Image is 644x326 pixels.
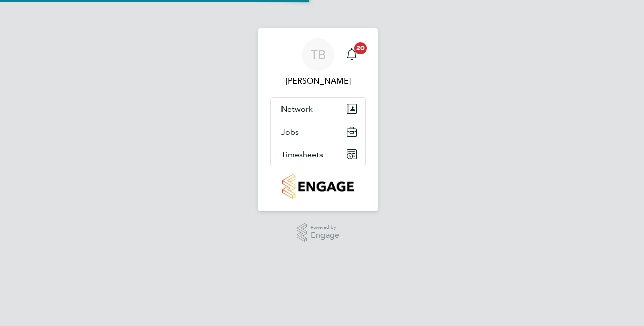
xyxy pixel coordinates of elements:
[282,174,353,199] img: countryside-properties-logo-retina.png
[281,150,323,159] span: Timesheets
[281,104,313,114] span: Network
[297,223,340,242] a: Powered byEngage
[270,38,366,87] a: TB[PERSON_NAME]
[271,143,365,166] button: Timesheets
[342,38,362,71] a: 20
[270,174,366,199] a: Go to home page
[311,48,326,61] span: TB
[311,231,339,240] span: Engage
[281,127,299,137] span: Jobs
[270,75,366,87] span: Tom Barnett
[311,223,339,232] span: Powered by
[258,28,378,211] nav: Main navigation
[271,120,365,143] button: Jobs
[271,98,365,120] button: Network
[354,42,367,54] span: 20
